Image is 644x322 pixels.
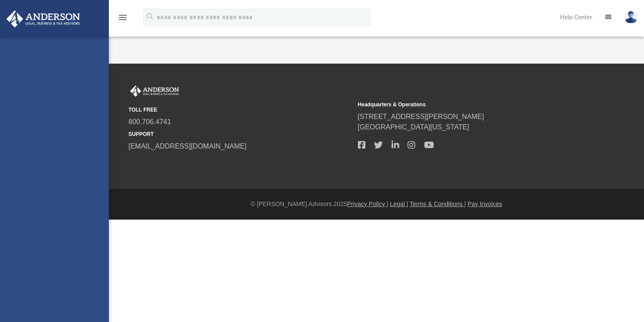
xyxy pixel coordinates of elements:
a: [EMAIL_ADDRESS][DOMAIN_NAME] [128,142,246,150]
img: User Pic [624,11,637,24]
small: TOLL FREE [128,106,352,114]
small: SUPPORT [128,130,352,138]
a: Terms & Conditions | [410,200,466,207]
a: Pay Invoices [468,200,502,207]
small: Headquarters & Operations [358,101,581,108]
a: 800.706.4741 [128,118,171,125]
a: [GEOGRAPHIC_DATA][US_STATE] [358,123,469,131]
a: Privacy Policy | [347,200,388,207]
a: menu [118,17,128,23]
i: menu [118,12,128,23]
img: Anderson Advisors Platinum Portal [4,10,83,27]
div: © [PERSON_NAME] Advisors 2025 [109,200,644,209]
a: [STREET_ADDRESS][PERSON_NAME] [358,113,484,120]
a: Legal | [390,200,408,207]
img: Anderson Advisors Platinum Portal [128,85,181,97]
i: search [145,12,155,21]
